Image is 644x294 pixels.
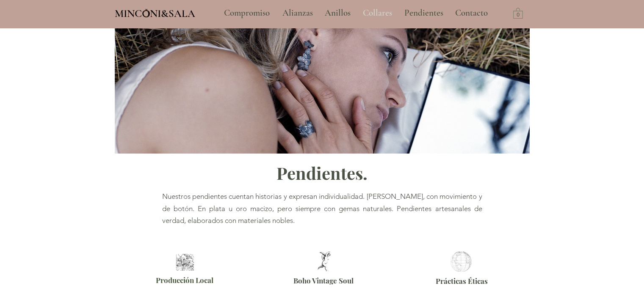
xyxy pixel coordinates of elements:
[276,162,368,184] span: Pendientes.
[218,3,276,24] a: Compromiso
[293,276,354,285] span: Boho Vintage Soul
[448,252,474,272] img: Joyería etica
[220,3,274,24] p: Compromiso
[357,3,398,24] a: Collares
[276,3,318,24] a: Alianzas
[201,3,511,24] nav: Sitio
[436,276,488,286] span: Prácticas Éticas
[278,3,317,24] p: Alianzas
[321,3,355,24] p: Anillos
[162,192,482,225] span: Nuestros pendientes cuentan historias y expresan individualidad. [PERSON_NAME], con movimiento y ...
[311,251,337,271] img: Joyeria Boho vintage
[115,5,195,19] a: MINCONI&SALA
[449,3,495,24] a: Contacto
[517,12,520,18] text: 0
[156,275,213,285] span: Producción Local
[359,3,396,24] p: Collares
[398,3,449,24] a: Pendientes
[400,3,448,24] p: Pendientes
[143,9,150,17] img: Minconi Sala
[174,254,196,271] img: Joyeria Artesanal Barcelona
[318,3,357,24] a: Anillos
[513,7,523,19] a: Carrito con 0 ítems
[115,7,195,20] span: MINCONI&SALA
[451,3,492,24] p: Contacto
